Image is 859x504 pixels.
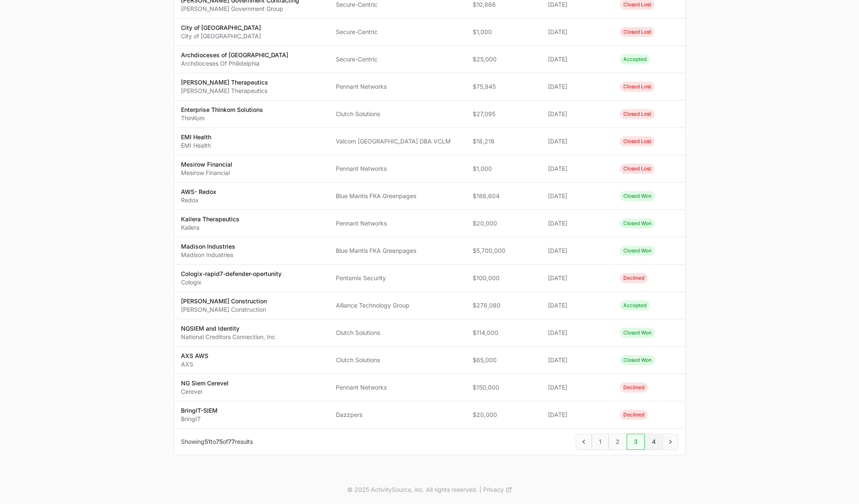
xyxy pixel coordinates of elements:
[181,78,268,87] p: [PERSON_NAME] Therapeutics
[336,329,459,337] span: Clutch Solutions
[336,55,459,64] span: Secure-Centric
[181,324,275,333] p: NGSIEM and Identity
[548,356,606,364] span: [DATE]
[548,0,606,9] span: [DATE]
[181,196,216,204] p: Redox
[548,274,606,282] span: [DATE]
[473,137,535,146] span: $18,218
[483,485,512,494] a: Privacy
[473,274,535,282] span: $100,000
[336,356,459,364] span: Clutch Solutions
[336,164,459,173] span: Pennant Networks
[548,301,606,310] span: [DATE]
[181,438,253,446] p: Showing to of results
[181,87,268,95] p: [PERSON_NAME] Therapeutics
[181,5,299,13] p: [PERSON_NAME] Government Group
[181,333,275,341] p: National Creditors Connection, Inc
[645,434,663,450] span: 4
[627,434,645,450] span: 3
[228,438,235,445] span: 77
[473,247,535,255] span: $5,700,000
[473,329,535,337] span: $114,000
[181,141,211,150] p: EMI Health
[181,387,229,396] p: Cerevel
[473,356,535,364] span: $65,000
[181,51,288,59] p: Archdioceses of [GEOGRAPHIC_DATA]
[473,301,535,310] span: $278,080
[336,137,459,146] span: Valcom [GEOGRAPHIC_DATA] DBA VCLM
[181,32,261,40] p: City of [GEOGRAPHIC_DATA]
[181,270,282,278] p: Cologix-rapid7-defender-opertunity
[473,383,535,392] span: $150,000
[336,383,459,392] span: Pennant Networks
[181,215,239,223] p: Kailera Therapeutics
[181,24,261,32] p: City of [GEOGRAPHIC_DATA]
[662,434,678,450] span: Next
[473,0,535,9] span: $10,866
[473,164,535,173] span: $1,000
[181,169,232,177] p: Mesirow Financial
[548,411,606,419] span: [DATE]
[181,352,208,360] p: AXS AWS
[216,438,223,445] span: 75
[473,28,535,36] span: $1,000
[609,434,627,450] span: 2
[336,301,459,310] span: Alliance Technology Group
[336,247,459,255] span: Blue Mantis FKA Greenpages
[548,137,606,146] span: [DATE]
[181,305,267,314] p: [PERSON_NAME] Construction
[548,247,606,255] span: [DATE]
[479,485,481,494] span: |
[548,55,606,64] span: [DATE]
[473,110,535,118] span: $27,095
[548,110,606,118] span: [DATE]
[548,82,606,91] span: [DATE]
[548,329,606,337] span: [DATE]
[181,415,218,423] p: BringIT
[576,434,592,450] span: Previous
[181,188,216,196] p: AWS- Redox
[336,0,459,9] span: Secure-Centric
[181,242,235,251] p: Madison Industries
[336,28,459,36] span: Secure-Centric
[181,133,211,141] p: EMI Health
[336,82,459,91] span: Pennant Networks
[181,106,263,114] p: Enterprise Thinkom Solutions
[336,411,459,419] span: Dazzpers
[548,219,606,228] span: [DATE]
[181,223,239,232] p: Kailera
[336,274,459,282] span: Pentamix Security
[548,383,606,392] span: [DATE]
[336,110,459,118] span: Clutch Solutions
[473,55,535,64] span: $25,000
[205,438,210,445] span: 51
[548,192,606,200] span: [DATE]
[181,406,218,415] p: BringIT-SIEM
[473,411,535,419] span: $20,000
[181,160,232,169] p: Mesirow Financial
[181,379,229,387] p: NG Siem Cerevel
[181,59,288,68] p: Archdioceses Of Philidelphia
[548,164,606,173] span: [DATE]
[347,485,478,494] p: © 2025 ActivitySource, inc. All rights reserved.
[181,360,208,369] p: AXS
[473,82,535,91] span: $75,945
[336,192,459,200] span: Blue Mantis FKA Greenpages
[181,278,282,286] p: Cologix
[473,219,535,228] span: $20,000
[592,434,609,450] span: 1
[181,297,267,305] p: [PERSON_NAME] Construction
[181,251,235,259] p: Madison Industries
[181,114,263,122] p: ThinKom
[336,219,459,228] span: Pennant Networks
[473,192,535,200] span: $186,604
[548,28,606,36] span: [DATE]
